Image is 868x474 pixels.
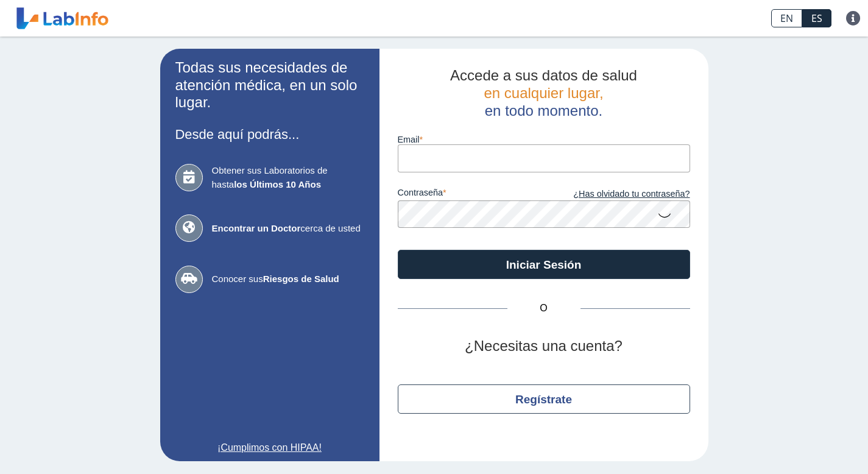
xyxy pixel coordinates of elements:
b: los Últimos 10 Años [234,179,321,189]
a: ¿Has olvidado tu contraseña? [544,188,690,201]
button: Regístrate [398,384,690,414]
span: en cualquier lugar, [484,85,603,101]
a: ES [802,9,831,27]
span: Conocer sus [212,272,364,286]
h3: Desde aquí podrás... [175,127,364,142]
b: Riesgos de Salud [263,274,339,284]
span: en todo momento. [485,102,602,119]
label: contraseña [398,188,544,201]
span: cerca de usted [212,222,364,236]
span: Accede a sus datos de salud [450,67,637,83]
a: EN [771,9,802,27]
h2: ¿Necesitas una cuenta? [398,338,690,355]
label: email [398,135,690,144]
h2: Todas sus necesidades de atención médica, en un solo lugar. [175,59,364,111]
span: O [507,301,580,316]
span: Obtener sus Laboratorios de hasta [212,164,364,191]
button: Iniciar Sesión [398,250,690,279]
b: Encontrar un Doctor [212,223,301,233]
a: ¡Cumplimos con HIPAA! [175,440,364,455]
